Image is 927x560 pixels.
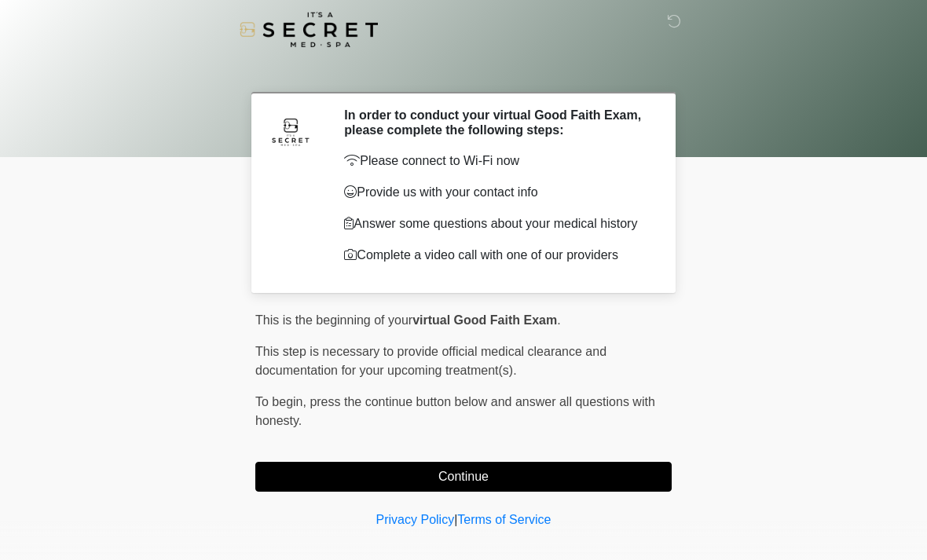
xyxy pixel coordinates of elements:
span: press the continue button below and answer all questions with honesty. [255,395,655,427]
h1: ‎ ‎ [244,57,683,86]
span: This is the beginning of your [255,313,412,327]
p: Provide us with your contact info [344,183,648,202]
span: To begin, [255,395,310,408]
span: This step is necessary to provide official medical clearance and documentation for your upcoming ... [255,345,606,377]
p: Complete a video call with one of our providers [344,246,648,265]
p: Please connect to Wi-Fi now [344,152,648,170]
a: Terms of Service [457,513,551,526]
button: Continue [255,462,672,492]
p: Answer some questions about your medical history [344,214,648,233]
img: It's A Secret Med Spa Logo [240,12,378,47]
strong: virtual Good Faith Exam [412,313,557,327]
span: . [557,313,560,327]
a: Privacy Policy [376,513,455,526]
h2: In order to conduct your virtual Good Faith Exam, please complete the following steps: [344,108,648,137]
a: | [454,513,457,526]
img: Agent Avatar [267,108,314,155]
